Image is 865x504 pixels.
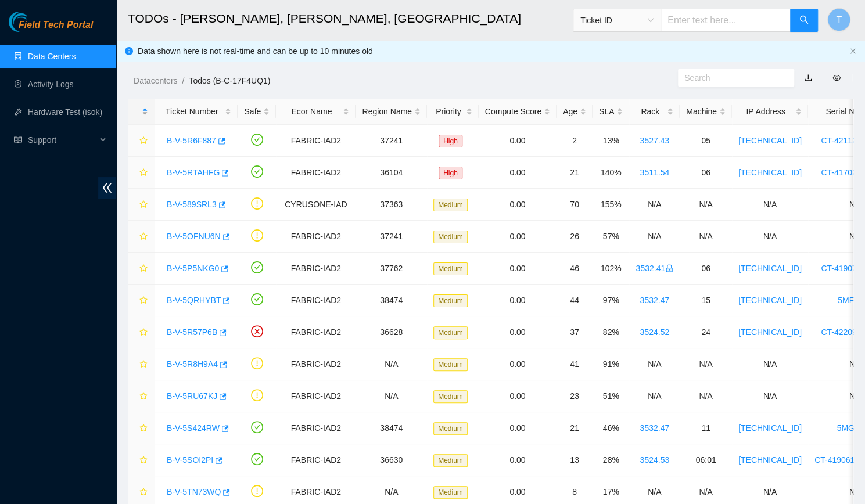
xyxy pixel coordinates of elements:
td: N/A [629,189,680,221]
input: Enter text here... [661,9,791,32]
td: N/A [356,380,427,412]
td: N/A [629,221,680,253]
td: 24 [680,316,732,348]
span: exclamation-circle [251,197,263,210]
td: 44 [557,285,593,316]
a: 3532.41lock [636,264,673,273]
td: N/A [680,348,732,380]
button: star [134,483,148,501]
span: Field Tech Portal [19,20,93,31]
span: exclamation-circle [251,229,263,242]
button: star [134,323,148,341]
td: 37241 [356,221,427,253]
td: 97% [593,285,629,316]
a: B-V-5R57P6B [167,327,217,337]
a: [TECHNICAL_ID] [738,327,802,337]
td: FABRIC-IAD2 [276,125,356,157]
td: 46 [557,253,593,285]
a: 3524.52 [640,327,669,337]
span: star [139,232,148,242]
td: N/A [732,221,808,253]
td: 0.00 [479,157,557,189]
a: Activity Logs [28,80,74,89]
span: High [439,135,462,147]
a: B-V-5QRHYBT [167,296,221,305]
button: search [790,9,818,32]
input: Search [684,71,778,84]
td: 91% [593,348,629,380]
button: star [134,355,148,373]
span: star [139,264,148,273]
td: 23 [557,380,593,412]
a: B-V-5R8H9A4 [167,359,218,369]
a: download [804,73,812,82]
td: 0.00 [479,412,557,444]
td: 0.00 [479,316,557,348]
span: Medium [433,262,468,275]
td: FABRIC-IAD2 [276,285,356,316]
button: close [849,48,856,55]
a: 3524.53 [640,455,669,465]
a: Hardware Test (isok) [28,107,102,117]
span: exclamation-circle [251,357,263,369]
a: [TECHNICAL_ID] [738,296,802,305]
td: 15 [680,285,732,316]
td: 46% [593,412,629,444]
span: Support [28,128,96,152]
td: 0.00 [479,348,557,380]
a: [TECHNICAL_ID] [738,264,802,273]
a: B-V-5SOI2PI [167,455,213,465]
td: N/A [732,380,808,412]
button: star [134,163,148,182]
span: check-circle [251,134,263,146]
td: 155% [593,189,629,221]
td: 21 [557,157,593,189]
td: N/A [356,348,427,380]
span: star [139,168,148,178]
td: 05 [680,125,732,157]
td: 37762 [356,253,427,285]
span: star [139,456,148,465]
button: star [134,259,148,278]
td: 06 [680,157,732,189]
span: Medium [433,454,468,467]
a: 3527.43 [640,136,669,145]
span: Medium [433,231,468,243]
span: eye [832,74,841,82]
td: FABRIC-IAD2 [276,157,356,189]
td: FABRIC-IAD2 [276,221,356,253]
a: 3532.47 [640,423,669,433]
td: 57% [593,221,629,253]
td: 13 [557,444,593,476]
span: Medium [433,422,468,435]
a: B-V-5P5NKG0 [167,264,219,273]
td: 28% [593,444,629,476]
span: star [139,296,148,305]
span: Ticket ID [580,12,654,29]
td: 36628 [356,316,427,348]
span: check-circle [251,261,263,273]
td: 0.00 [479,221,557,253]
td: 2 [557,125,593,157]
td: FABRIC-IAD2 [276,253,356,285]
td: 37241 [356,125,427,157]
td: 0.00 [479,444,557,476]
a: 3511.54 [640,168,669,177]
td: N/A [629,348,680,380]
td: 0.00 [479,285,557,316]
td: N/A [680,380,732,412]
a: B-V-5R6F887 [167,136,216,145]
td: FABRIC-IAD2 [276,380,356,412]
button: T [827,8,850,31]
span: close-circle [251,325,263,337]
span: close [849,48,856,55]
td: N/A [732,348,808,380]
td: 37 [557,316,593,348]
button: download [795,69,821,87]
span: star [139,328,148,337]
a: B-V-5RU67KJ [167,391,217,401]
span: Medium [433,486,468,499]
td: 38474 [356,285,427,316]
td: 70 [557,189,593,221]
span: Medium [433,390,468,403]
